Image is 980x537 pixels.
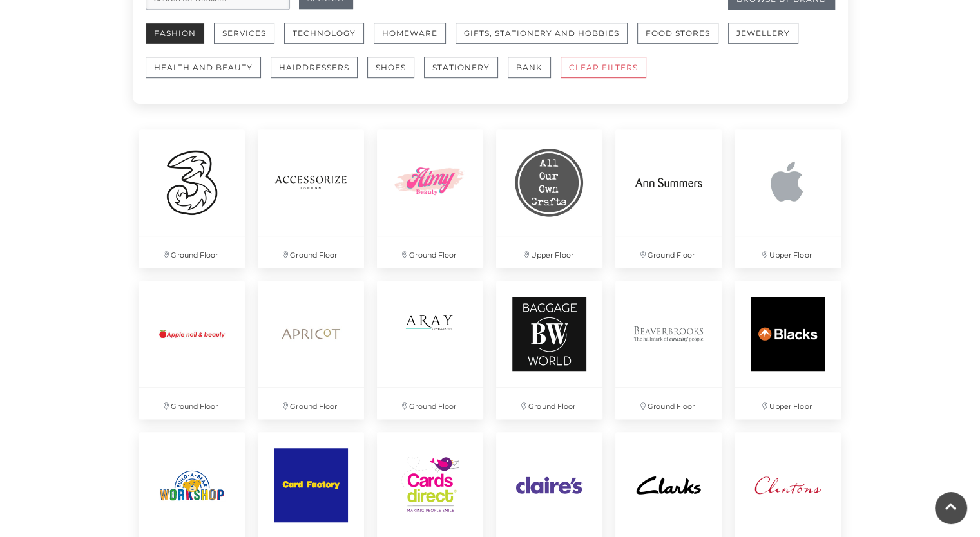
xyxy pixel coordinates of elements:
[214,23,284,57] a: Services
[146,57,261,78] button: Health and Beauty
[735,236,841,268] p: Upper Floor
[133,123,252,274] a: Ground Floor
[609,274,728,426] a: Ground Floor
[508,57,561,91] a: Bank
[271,57,367,91] a: Hairdressers
[146,23,214,57] a: Fashion
[370,274,490,426] a: Ground Floor
[456,23,637,57] a: Gifts, Stationery and Hobbies
[251,274,370,426] a: Ground Floor
[146,57,271,91] a: Health and Beauty
[214,23,274,44] button: Services
[637,23,718,44] button: Food Stores
[139,236,245,268] p: Ground Floor
[508,57,551,78] button: Bank
[377,236,483,268] p: Ground Floor
[374,23,446,44] button: Homeware
[284,23,364,44] button: Technology
[615,236,722,268] p: Ground Floor
[271,57,358,78] button: Hairdressers
[496,236,602,268] p: Upper Floor
[258,388,364,419] p: Ground Floor
[728,274,847,426] a: Upper Floor
[258,236,364,268] p: Ground Floor
[637,23,728,57] a: Food Stores
[284,23,374,57] a: Technology
[490,123,609,274] a: Upper Floor
[146,23,204,44] button: Fashion
[561,57,646,78] button: CLEAR FILTERS
[133,274,252,426] a: Ground Floor
[490,274,609,426] a: Ground Floor
[456,23,628,44] button: Gifts, Stationery and Hobbies
[728,23,808,57] a: Jewellery
[374,23,456,57] a: Homeware
[424,57,508,91] a: Stationery
[728,23,798,44] button: Jewellery
[367,57,414,78] button: Shoes
[561,57,656,91] a: CLEAR FILTERS
[609,123,728,274] a: Ground Floor
[728,123,847,274] a: Upper Floor
[367,57,424,91] a: Shoes
[496,388,602,419] p: Ground Floor
[735,388,841,419] p: Upper Floor
[615,388,722,419] p: Ground Floor
[377,388,483,419] p: Ground Floor
[251,123,370,274] a: Ground Floor
[139,388,245,419] p: Ground Floor
[370,123,490,274] a: Ground Floor
[424,57,498,78] button: Stationery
